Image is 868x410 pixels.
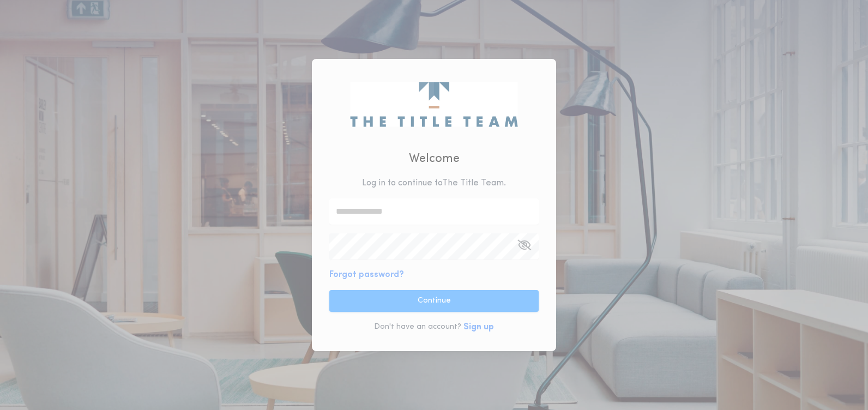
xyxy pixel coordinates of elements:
p: Don't have an account? [374,322,461,333]
button: Sign up [463,321,494,334]
h2: Welcome [409,150,460,168]
p: Log in to continue to The Title Team . [362,177,506,190]
button: Forgot password? [329,268,404,281]
img: logo [350,82,517,126]
button: Continue [329,290,539,312]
